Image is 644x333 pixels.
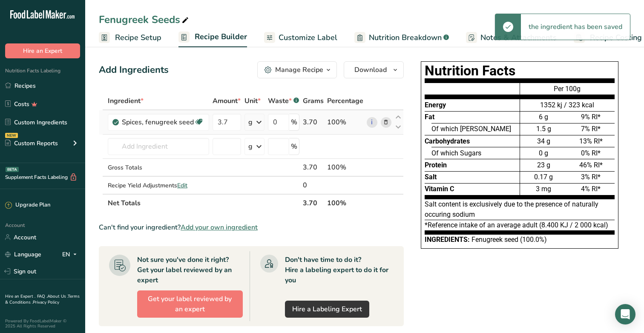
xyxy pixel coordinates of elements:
th: Net Totals [106,194,301,212]
a: Recipe Setup [99,28,161,47]
a: Privacy Policy [33,299,59,305]
span: 46% RI* [579,161,603,169]
div: g [248,117,253,127]
span: Edit [177,181,187,189]
div: 34 g [520,135,567,147]
div: NEW [5,133,18,138]
a: Hire an Expert . [5,293,35,299]
button: Hire an Expert [5,43,80,58]
input: Add Ingredient [108,138,209,155]
div: 0 g [520,147,567,159]
a: Hire a Labeling Expert [285,301,369,318]
div: 0.17 g [520,171,567,183]
div: EN [62,249,80,259]
span: Of which Sugars [431,149,481,157]
th: 3.70 [301,194,325,212]
th: 100% [325,194,365,212]
div: 100% [327,162,363,172]
span: Ingredient [108,96,144,106]
span: Protein [425,161,447,169]
div: Per 100g [520,83,615,99]
span: Salt [425,173,437,181]
button: Manage Recipe [257,61,337,78]
span: Fenugreek seed (100.0%) [471,235,547,244]
div: 3 mg [520,183,567,195]
div: 3.70 [303,117,324,127]
span: Recipe Builder [195,31,247,43]
span: 13% RI* [579,137,603,145]
span: Fat [425,113,434,121]
div: Spices, fenugreek seed [122,117,194,127]
div: g [248,141,253,152]
div: the ingredient has been saved [521,14,630,40]
span: Percentage [327,96,363,106]
div: Fenugreek Seeds [99,12,190,27]
span: Nutrition Breakdown [369,32,442,43]
a: About Us . [47,293,68,299]
div: Don't have time to do it? Hire a labeling expert to do it for you [285,255,394,285]
div: 3.70 [303,162,324,172]
span: Download [354,65,387,75]
span: Grams [303,96,324,106]
span: Vitamin C [425,185,454,193]
div: Waste [268,96,299,106]
span: 7% RI* [581,125,601,133]
div: 0 [303,180,324,190]
span: Notes & Attachments [480,32,557,43]
div: Powered By FoodLabelMaker © 2025 All Rights Reserved [5,319,80,329]
span: 0% RI* [581,149,601,157]
div: Gross Totals [108,163,209,172]
div: Open Intercom Messenger [615,304,635,324]
a: Recipe Builder [178,27,247,48]
div: Upgrade Plan [5,201,50,210]
span: Unit [244,96,261,106]
a: FAQ . [37,293,47,299]
button: Download [344,61,404,78]
div: 100% [327,117,363,127]
a: Notes & Attachments [466,28,557,47]
div: Add Ingredients [99,63,169,77]
div: 6 g [520,111,567,123]
div: Manage Recipe [275,65,323,75]
span: 3% RI* [581,173,601,181]
button: Get your label reviewed by an expert [137,290,243,318]
div: 1.5 g [520,123,567,135]
div: 23 g [520,159,567,171]
div: Salt content is exclusively due to the presence of naturally occuring sodium [425,199,615,220]
div: *Reference intake of an average adult (8.400 KJ / 2 000 kcal) [425,220,615,235]
div: 1352 kj / 323 kcal [520,100,615,110]
a: Terms & Conditions . [5,293,80,305]
span: Customize Label [279,32,337,43]
h1: Nutrition Facts [425,65,615,77]
span: Get your label reviewed by an expert [144,294,236,314]
span: Amount [213,96,241,106]
div: Recipe Yield Adjustments [108,181,209,190]
div: BETA [6,167,19,172]
span: Energy [425,101,446,109]
div: Custom Reports [5,139,58,148]
a: Nutrition Breakdown [354,28,449,47]
div: Can't find your ingredient? [99,222,404,233]
span: Carbohydrates [425,137,470,145]
span: 9% RI* [581,113,601,121]
a: Customize Label [264,28,337,47]
span: 4% RI* [581,185,601,193]
a: Language [5,247,41,262]
span: Recipe Setup [115,32,161,43]
span: Add your own ingredient [181,222,258,233]
a: i [367,117,377,128]
span: Ingredients: [425,235,470,244]
span: Of which [PERSON_NAME] [431,125,511,133]
div: Not sure you've done it right? Get your label reviewed by an expert [137,255,243,285]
